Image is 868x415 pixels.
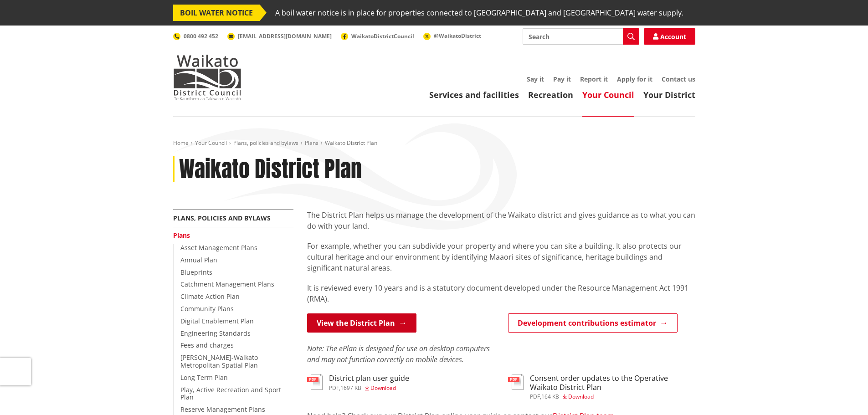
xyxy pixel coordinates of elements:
a: Recreation [528,89,573,100]
span: Download [370,384,396,392]
a: Your Council [582,89,634,100]
a: Annual Plan [180,256,217,264]
input: Search input [523,28,639,45]
a: Development contributions estimator [508,313,678,333]
a: Plans, policies and bylaws [173,214,271,222]
p: It is reviewed every 10 years and is a statutory document developed under the Resource Management... [307,282,695,304]
a: Consent order updates to the Operative Waikato District Plan pdf,164 KB Download [508,374,695,399]
span: Waikato District Plan [325,139,377,147]
a: Long Term Plan [180,373,228,382]
img: document-pdf.svg [307,374,323,390]
a: District plan user guide pdf,1697 KB Download [307,374,409,390]
a: Plans [305,139,318,147]
p: The District Plan helps us manage the development of the Waikato district and gives guidance as t... [307,210,695,231]
a: View the District Plan [307,313,416,333]
a: Asset Management Plans [180,243,257,252]
a: Engineering Standards [180,329,251,338]
a: [PERSON_NAME]-Waikato Metropolitan Spatial Plan [180,353,258,369]
span: A boil water notice is in place for properties connected to [GEOGRAPHIC_DATA] and [GEOGRAPHIC_DAT... [275,5,683,21]
span: @WaikatoDistrict [434,32,481,40]
span: pdf [329,384,339,392]
span: 1697 KB [340,384,361,392]
h3: Consent order updates to the Operative Waikato District Plan [530,374,695,391]
a: Reserve Management Plans [180,405,265,414]
span: BOIL WATER NOTICE [173,5,260,21]
h3: District plan user guide [329,374,409,383]
a: @WaikatoDistrict [423,32,481,40]
p: For example, whether you can subdivide your property and where you can site a building. It also p... [307,241,695,273]
a: Plans, policies and bylaws [233,139,298,147]
img: Waikato District Council - Te Kaunihera aa Takiwaa o Waikato [173,55,241,100]
span: Download [568,393,594,400]
a: Climate Action Plan [180,292,240,301]
a: Your Council [195,139,227,147]
em: Note: The ePlan is designed for use on desktop computers and may not function correctly on mobile... [307,343,490,364]
iframe: Messenger Launcher [826,377,859,410]
a: Community Plans [180,304,234,313]
a: 0800 492 452 [173,32,218,40]
span: 164 KB [541,393,559,400]
a: Account [644,28,695,45]
a: Home [173,139,189,147]
h1: Waikato District Plan [179,156,362,183]
a: Play, Active Recreation and Sport Plan [180,385,281,402]
a: WaikatoDistrictCouncil [341,32,414,40]
a: Digital Enablement Plan [180,317,254,325]
a: Fees and charges [180,341,234,349]
a: Report it [580,75,608,83]
img: document-pdf.svg [508,374,524,390]
span: pdf [530,393,540,400]
a: Plans [173,231,190,240]
a: Services and facilities [429,89,519,100]
a: Contact us [662,75,695,83]
nav: breadcrumb [173,139,695,147]
div: , [530,394,695,400]
a: Blueprints [180,268,212,277]
a: [EMAIL_ADDRESS][DOMAIN_NAME] [227,32,332,40]
a: Pay it [553,75,571,83]
span: [EMAIL_ADDRESS][DOMAIN_NAME] [238,32,332,40]
div: , [329,385,409,391]
a: Apply for it [617,75,652,83]
a: Your District [643,89,695,100]
a: Say it [527,75,544,83]
span: WaikatoDistrictCouncil [351,32,414,40]
span: 0800 492 452 [184,32,218,40]
a: Catchment Management Plans [180,280,274,288]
